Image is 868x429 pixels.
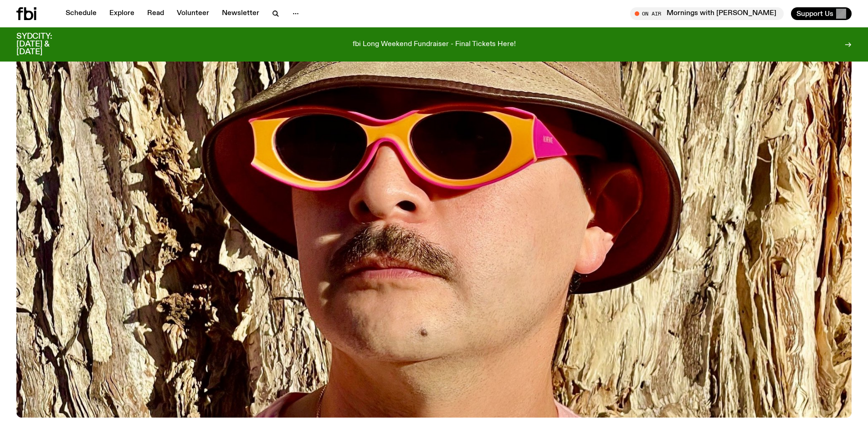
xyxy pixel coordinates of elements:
button: On AirMornings with [PERSON_NAME] [630,7,784,20]
a: Volunteer [171,7,215,20]
a: Schedule [60,7,102,20]
span: Support Us [796,10,833,18]
a: Explore [104,7,140,20]
h3: SYDCITY: [DATE] & [DATE] [16,33,75,56]
a: Read [142,7,169,20]
a: Newsletter [216,7,265,20]
p: fbi Long Weekend Fundraiser - Final Tickets Here! [353,41,516,49]
button: Support Us [791,7,852,20]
